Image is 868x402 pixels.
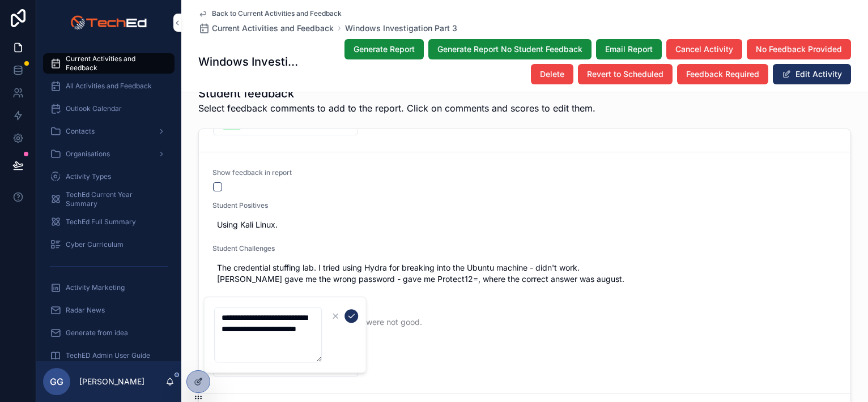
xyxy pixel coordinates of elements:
span: Activity Marketing [66,283,125,292]
a: Current Activities and Feedback [198,23,334,34]
span: Generate from idea [66,328,128,337]
a: Cyber Curriculum [43,234,175,255]
a: TechEd Full Summary [43,212,175,232]
a: Activity Types [43,166,175,187]
a: Organisations [43,144,175,164]
a: Contacts [43,121,175,142]
span: Using Kali Linux. [217,219,832,230]
span: The credential stuffing lab. I tried using Hydra for breaking into the Ubuntu machine - didn't wo... [217,262,832,285]
button: No Feedback Provided [747,39,851,59]
a: Outlook Calendar [43,99,175,119]
button: Edit Activity [773,64,851,84]
span: All Activities and Feedback [66,82,152,91]
a: Activity Marketing [43,277,175,298]
button: Cancel Activity [666,39,742,59]
span: Feedback Required [686,69,759,80]
button: Delete [531,64,573,84]
span: No Feedback Provided [756,44,842,55]
button: Revert to Scheduled [578,64,673,84]
h1: Windows Investigation Part 3 [198,54,301,70]
span: Show feedback in report [212,168,359,177]
span: Student Positives [212,201,837,210]
p: Select feedback comments to add to the report. Click on comments and scores to edit them. [198,101,595,115]
a: Current Activities and Feedback [43,53,175,74]
button: Email Report [596,39,662,59]
span: Email Report [605,44,653,55]
a: Windows Investigation Part 3 [345,23,457,34]
span: Generate Report [354,44,415,55]
span: Current Activities and Feedback [66,54,163,72]
button: Feedback Required [677,64,768,84]
span: GG [50,375,63,388]
div: scrollable content [36,45,181,361]
span: Student Challenges [212,244,837,253]
a: Back to Current Activities and Feedback [198,9,342,18]
a: TechED Admin User Guide [43,345,175,366]
span: Radar News [66,306,105,315]
span: TechEd Full Summary [66,217,136,226]
a: Radar News [43,300,175,320]
span: Activity Types [66,172,111,181]
a: All Activities and Feedback [43,76,175,96]
p: [PERSON_NAME] [79,376,144,387]
h1: Student feedback [198,85,595,101]
span: Current Activities and Feedback [212,23,334,34]
span: Back to Current Activities and Feedback [212,9,342,18]
span: Contacts [66,127,95,136]
span: Nothing for the presenters, but the labs were not good. [217,317,832,328]
img: App logo [70,14,147,32]
a: Generate from idea [43,323,175,343]
span: TechEd Current Year Summary [66,190,163,208]
span: Student Improvements [212,298,837,307]
button: Generate Report No Student Feedback [428,39,592,59]
span: TechED Admin User Guide [66,351,150,360]
span: Delete [540,69,564,80]
span: Cancel Activity [675,44,733,55]
span: Outlook Calendar [66,104,122,113]
span: Revert to Scheduled [587,69,663,80]
span: Organisations [66,149,110,159]
a: TechEd Current Year Summary [43,189,175,209]
span: Generate Report No Student Feedback [437,44,582,55]
span: Cyber Curriculum [66,240,124,249]
button: Generate Report [344,39,424,59]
